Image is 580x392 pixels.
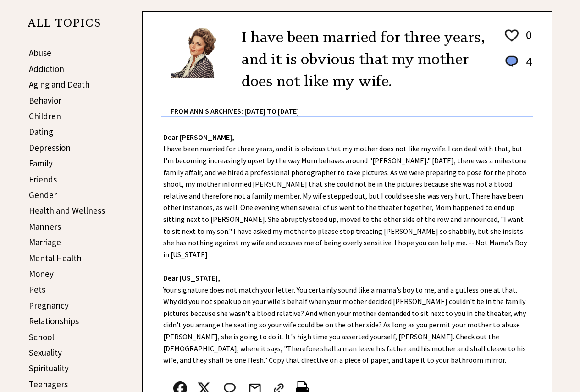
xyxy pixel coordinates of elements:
[29,174,57,185] a: Friends
[29,268,54,279] a: Money
[521,27,532,53] td: 0
[29,237,61,248] a: Marriage
[29,315,79,326] a: Relationships
[503,54,520,69] img: message_round%201.png
[29,142,71,153] a: Depression
[29,205,105,216] a: Health and Wellness
[171,26,228,78] img: Ann6%20v2%20small.png
[503,28,520,44] img: heart_outline%201.png
[29,79,90,90] a: Aging and Death
[29,284,45,295] a: Pets
[29,221,61,232] a: Manners
[29,347,62,358] a: Sexuality
[29,189,57,200] a: Gender
[29,95,61,106] a: Behavior
[29,363,69,374] a: Spirituality
[28,18,101,33] p: ALL TOPICS
[29,126,53,137] a: Dating
[163,273,220,282] strong: Dear [US_STATE],
[521,54,532,78] td: 4
[242,26,490,92] h2: I have been married for three years, and it is obvious that my mother does not like my wife.
[29,110,61,121] a: Children
[29,63,64,74] a: Addiction
[29,253,82,264] a: Mental Health
[29,47,51,58] a: Abuse
[29,379,68,390] a: Teenagers
[29,300,69,311] a: Pregnancy
[29,158,53,169] a: Family
[163,133,234,142] strong: Dear [PERSON_NAME],
[171,92,533,116] div: From Ann's Archives: [DATE] to [DATE]
[29,331,54,342] a: School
